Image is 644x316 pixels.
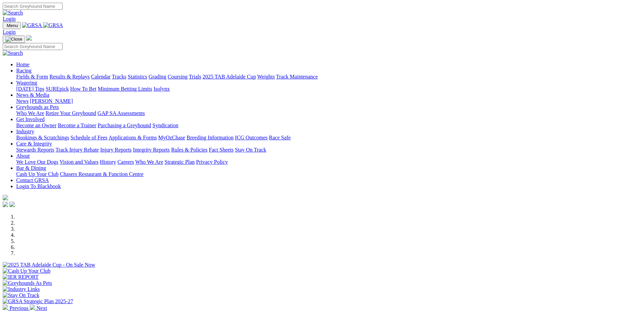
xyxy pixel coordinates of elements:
a: Retire Your Greyhound [46,110,96,116]
a: Login [3,29,16,35]
a: Applications & Forms [109,135,157,140]
span: Previous [9,305,28,311]
a: SUREpick [46,86,69,92]
span: Menu [7,23,18,28]
a: Next [30,305,47,311]
a: Results & Replays [49,74,90,80]
img: Industry Links [3,286,40,292]
img: logo-grsa-white.png [3,195,8,200]
a: Contact GRSA [16,177,49,183]
a: [DATE] Tips [16,86,44,92]
a: Careers [117,159,134,165]
div: News & Media [16,98,641,104]
a: Chasers Restaurant & Function Centre [60,171,143,177]
a: ICG Outcomes [235,135,267,140]
a: Previous [3,305,30,311]
a: Login [3,16,16,22]
input: Search [3,3,63,10]
a: Who We Are [16,110,44,116]
a: Integrity Reports [133,147,170,153]
img: Search [3,10,23,16]
a: Cash Up Your Club [16,171,58,177]
a: Coursing [168,74,188,80]
a: Grading [149,74,166,80]
img: logo-grsa-white.png [26,35,32,41]
a: Rules & Policies [171,147,208,153]
div: Care & Integrity [16,147,641,153]
button: Toggle navigation [3,36,25,43]
a: Vision and Values [59,159,98,165]
div: Get Involved [16,122,641,129]
a: News [16,98,28,104]
a: How To Bet [70,86,97,92]
button: Toggle navigation [3,22,21,29]
img: IER REPORT [3,274,39,280]
a: Tracks [112,74,126,80]
a: We Love Our Dogs [16,159,58,165]
img: Cash Up Your Club [3,268,50,274]
a: Become an Owner [16,122,56,128]
a: Stewards Reports [16,147,54,153]
a: Race Safe [269,135,290,140]
a: Injury Reports [100,147,132,153]
a: GAP SA Assessments [98,110,145,116]
img: GRSA [43,22,63,28]
a: Login To Blackbook [16,183,61,189]
a: Become a Trainer [58,122,96,128]
img: Search [3,50,23,56]
a: 2025 TAB Adelaide Cup [202,74,256,80]
img: 2025 TAB Adelaide Cup - On Sale Now [3,262,95,268]
a: Fields & Form [16,74,48,80]
a: Bar & Dining [16,165,46,171]
a: Schedule of Fees [70,135,107,140]
a: Privacy Policy [196,159,228,165]
img: Greyhounds As Pets [3,280,52,286]
a: Track Injury Rebate [55,147,99,153]
a: Home [16,62,29,67]
div: Greyhounds as Pets [16,110,641,116]
img: chevron-left-pager-white.svg [3,304,8,310]
a: Industry [16,129,34,134]
img: GRSA [22,22,42,28]
a: Who We Are [135,159,163,165]
a: Isolynx [153,86,170,92]
a: [PERSON_NAME] [30,98,73,104]
a: Racing [16,68,31,73]
a: About [16,153,30,159]
img: facebook.svg [3,202,8,207]
a: Fact Sheets [209,147,234,153]
a: Trials [189,74,201,80]
a: Syndication [152,122,178,128]
a: Care & Integrity [16,141,52,146]
a: Strategic Plan [165,159,195,165]
a: Wagering [16,80,37,86]
a: Greyhounds as Pets [16,104,59,110]
div: About [16,159,641,165]
a: History [100,159,116,165]
img: GRSA Strategic Plan 2025-27 [3,298,73,304]
a: Stay On Track [235,147,266,153]
div: Racing [16,74,641,80]
a: Calendar [91,74,111,80]
a: MyOzChase [158,135,185,140]
a: Get Involved [16,116,45,122]
a: News & Media [16,92,49,98]
div: Bar & Dining [16,171,641,177]
img: twitter.svg [9,202,15,207]
a: Purchasing a Greyhound [98,122,151,128]
a: Minimum Betting Limits [98,86,152,92]
img: Close [5,37,22,42]
div: Industry [16,135,641,141]
a: Statistics [128,74,147,80]
a: Track Maintenance [276,74,318,80]
span: Next [37,305,47,311]
div: Wagering [16,86,641,92]
img: Stay On Track [3,292,39,298]
a: Bookings & Scratchings [16,135,69,140]
a: Breeding Information [187,135,234,140]
a: Weights [257,74,275,80]
input: Search [3,43,63,50]
img: chevron-right-pager-white.svg [30,304,35,310]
